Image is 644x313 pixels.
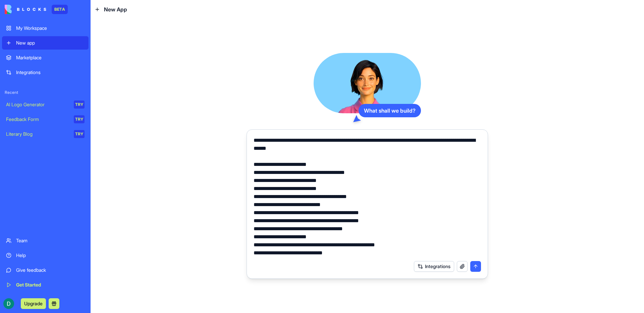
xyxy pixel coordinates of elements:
a: AI Logo GeneratorTRY [2,98,89,111]
div: Give feedback [16,267,85,273]
img: ACg8ocLOXQ7lupjzvKsdczMEQFxSx6C6CoevETHTVymvBmqXdLDXuw=s96-c [3,298,14,309]
div: TRY [74,130,85,138]
div: My Workspace [16,25,85,32]
div: Get Started [16,281,85,288]
div: AI Logo Generator [6,101,69,108]
a: Marketplace [2,51,89,64]
a: Give feedback [2,263,89,277]
div: Marketplace [16,54,85,61]
div: Integrations [16,69,85,76]
div: Feedback Form [6,116,69,123]
div: TRY [74,115,85,123]
a: Integrations [2,66,89,79]
span: New App [104,5,127,13]
a: Get Started [2,278,89,292]
a: Team [2,234,89,247]
a: Feedback FormTRY [2,113,89,126]
div: Help [16,252,85,259]
div: What shall we build? [359,104,421,117]
div: New app [16,40,85,46]
div: Team [16,237,85,244]
div: BETA [52,5,68,14]
div: Literary Blog [6,131,69,137]
a: BETA [5,5,68,14]
button: Integrations [414,261,454,272]
a: New app [2,36,89,50]
span: Recent [2,90,89,95]
img: logo [5,5,46,14]
button: Upgrade [21,298,46,309]
a: Literary BlogTRY [2,127,89,141]
a: Help [2,249,89,262]
a: My Workspace [2,21,89,35]
div: TRY [74,101,85,109]
a: Upgrade [21,300,46,307]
